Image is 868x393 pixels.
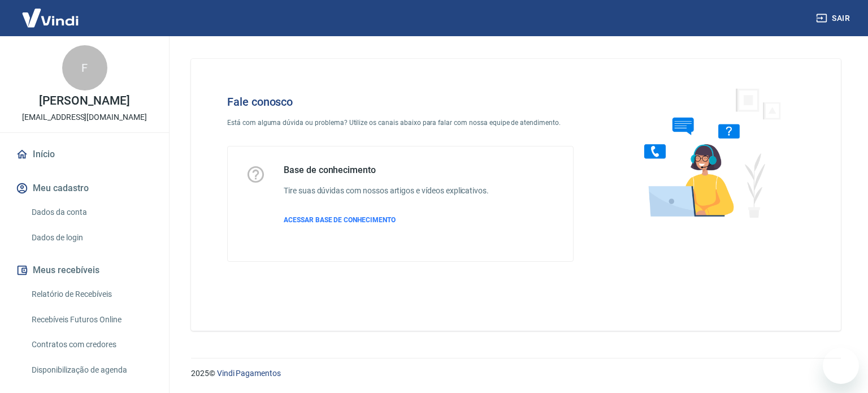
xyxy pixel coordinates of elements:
[622,77,793,228] img: Fale conosco
[14,176,155,201] button: Meu cadastro
[823,348,859,384] iframe: Botão para abrir a janela de mensagens, conversa em andamento
[14,142,155,167] a: Início
[39,95,129,107] p: [PERSON_NAME]
[284,216,396,224] span: ACESSAR BASE DE CONHECIMENTO
[14,1,87,35] img: Vindi
[27,201,155,224] a: Dados da conta
[27,333,155,356] a: Contratos com credores
[27,226,155,249] a: Dados de login
[27,283,155,306] a: Relatório de Recebíveis
[22,111,147,123] p: [EMAIL_ADDRESS][DOMAIN_NAME]
[284,165,489,176] h5: Base de conhecimento
[227,95,574,109] h4: Fale conosco
[14,258,155,283] button: Meus recebíveis
[27,359,155,382] a: Disponibilização de agenda
[284,215,489,225] a: ACESSAR BASE DE CONHECIMENTO
[284,185,489,197] h6: Tire suas dúvidas com nossos artigos e vídeos explicativos.
[814,8,854,29] button: Sair
[217,369,281,378] a: Vindi Pagamentos
[62,45,107,90] div: F
[27,308,155,331] a: Recebíveis Futuros Online
[227,118,574,128] p: Está com alguma dúvida ou problema? Utilize os canais abaixo para falar com nossa equipe de atend...
[191,368,841,379] p: 2025 ©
